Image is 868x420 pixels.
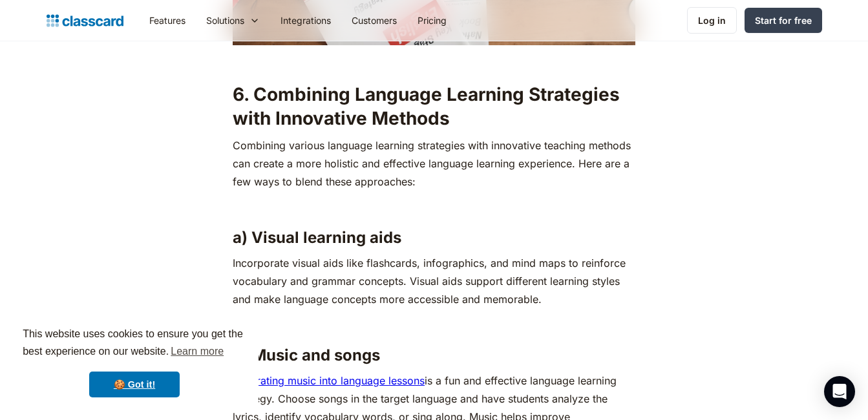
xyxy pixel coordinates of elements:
p: Combining various language learning strategies with innovative teaching methods can create a more... [233,136,635,191]
p: ‍ [233,52,635,70]
div: Open Intercom Messenger [824,376,855,407]
h3: b) Music and songs [233,346,635,365]
div: Solutions [206,14,244,27]
a: Features [139,6,196,35]
span: This website uses cookies to ensure you get the best experience on our website. [23,326,246,361]
p: Incorporate visual aids like flashcards, infographics, and mind maps to reinforce vocabulary and ... [233,254,635,308]
a: Integrating music into language lessons [233,374,425,387]
a: Start for free [745,8,822,33]
a: Customers [341,6,407,35]
div: cookieconsent [10,314,259,410]
h3: a) Visual learning aids [233,228,635,247]
p: ‍ [233,315,635,333]
div: Solutions [196,6,270,35]
h2: 6. Combining Language Learning Strategies with Innovative Methods [233,83,635,130]
a: Log in [687,7,737,34]
a: learn more about cookies [169,342,226,361]
a: Pricing [407,6,457,35]
p: ‍ [233,197,635,215]
div: Log in [698,14,726,27]
a: Integrations [270,6,341,35]
a: dismiss cookie message [89,372,180,397]
a: home [47,12,123,30]
div: Start for free [755,14,812,27]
